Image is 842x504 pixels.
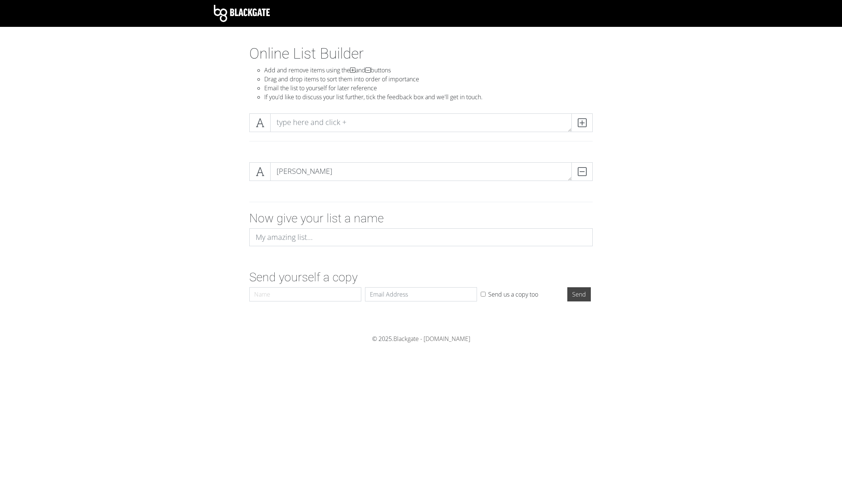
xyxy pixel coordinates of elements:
[393,335,470,343] a: Blackgate - [DOMAIN_NAME]
[488,290,538,299] label: Send us a copy too
[249,45,593,63] h1: Online List Builder
[249,228,593,246] input: My amazing list...
[249,270,593,284] h2: Send yourself a copy
[249,211,593,225] h2: Now give your list a name
[567,287,591,301] input: Send
[264,93,593,101] li: If you'd like to discuss your list further, tick the feedback box and we'll get in touch.
[214,5,270,22] img: Blackgate
[264,84,593,93] li: Email the list to yourself for later reference
[264,66,593,75] li: Add and remove items using the and buttons
[214,334,628,343] div: © 2025.
[249,287,361,301] input: Name
[365,287,477,301] input: Email Address
[264,75,593,84] li: Drag and drop items to sort them into order of importance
